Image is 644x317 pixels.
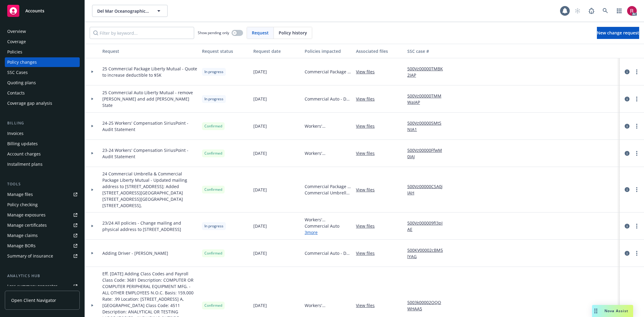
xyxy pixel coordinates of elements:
[5,2,80,19] a: Accounts
[305,302,351,309] span: Workers' Compensation
[102,66,197,78] span: 25 Commercial Package Liberty Mutual - Quote to increase deductible to $5K
[597,27,639,39] a: New change request
[198,30,229,35] span: Show pending only
[102,250,168,256] span: Adding Driver - [PERSON_NAME]
[613,5,625,17] a: Switch app
[85,58,100,85] div: Toggle Row Expanded
[253,223,267,229] span: [DATE]
[356,187,380,193] a: View files
[623,186,631,193] a: circleInformation
[253,187,267,193] span: [DATE]
[204,251,222,256] span: Confirmed
[305,96,351,102] span: Commercial Auto - Del Mar Oceanographic, LLC 25-26
[356,123,380,129] a: View files
[204,151,222,156] span: Confirmed
[7,210,46,220] div: Manage exposures
[5,88,80,98] a: Contacts
[356,250,380,256] a: View files
[7,281,57,291] div: Loss summary generator
[597,30,639,36] span: New change request
[253,250,267,256] span: [DATE]
[5,159,80,169] a: Installment plans
[623,123,631,130] a: circleInformation
[7,129,24,138] div: Invoices
[5,231,80,240] a: Manage claims
[204,223,223,229] span: In progress
[5,149,80,159] a: Account charges
[5,281,80,291] a: Loss summary generator
[5,27,80,36] a: Overview
[302,44,354,58] button: Policies impacted
[7,98,52,108] div: Coverage gap analysis
[407,299,448,312] a: 5003k00002OQOWHAA5
[7,149,41,159] div: Account charges
[633,95,640,103] a: more
[85,140,100,167] div: Toggle Row Expanded
[7,68,28,77] div: SSC Cases
[305,190,351,196] span: Commercial Umbrella - Del Mar Oceanographic, LLC
[356,69,380,75] a: View files
[7,159,43,169] div: Installment plans
[633,186,640,193] a: more
[405,44,450,58] button: SSC case #
[7,88,25,98] div: Contacts
[305,250,351,256] span: Commercial Auto - Del Mar Oceanographic, LLC
[407,247,448,260] a: 500KV00002cBM5lYAG
[305,150,351,156] span: Workers' Compensation
[85,213,100,240] div: Toggle Row Expanded
[92,5,168,17] button: Del Mar Oceanographic, LLC
[7,231,38,240] div: Manage claims
[305,123,351,129] span: Workers' Compensation
[253,150,267,156] span: [DATE]
[623,68,631,75] a: circleInformation
[5,181,80,187] div: Tools
[599,5,611,17] a: Search
[5,210,80,220] a: Manage exposures
[633,223,640,230] a: more
[253,69,267,75] span: [DATE]
[253,48,300,54] div: Request date
[633,250,640,257] a: more
[100,44,200,58] button: Request
[102,120,197,133] span: 24-25 Workers' Compensation SiriusPoint - Audit Statement
[5,251,80,261] a: Summary of insurance
[407,183,448,196] a: 500Vz00000CSA0jIAH
[85,85,100,113] div: Toggle Row Expanded
[253,96,267,102] span: [DATE]
[7,37,26,46] div: Coverage
[5,190,80,199] a: Manage files
[633,68,640,75] a: more
[7,200,38,210] div: Policy checking
[623,250,631,257] a: circleInformation
[305,229,351,235] a: 3 more
[407,48,448,54] div: SSC case #
[85,113,100,140] div: Toggle Row Expanded
[204,303,222,308] span: Confirmed
[102,48,197,54] div: Request
[356,302,380,309] a: View files
[356,150,380,156] a: View files
[7,139,38,149] div: Billing updates
[5,37,80,46] a: Coverage
[407,120,448,133] a: 500Vz00000SMtSNIA1
[102,171,197,209] span: 24 Commercial Umbrella & Commercial Package Liberty Mutual - Updated mailing address to [STREET_A...
[85,240,100,267] div: Toggle Row Expanded
[305,216,351,223] span: Workers' Compensation
[7,251,53,261] div: Summary of insurance
[305,223,351,229] span: Commercial Auto
[7,78,36,88] div: Quoting plans
[7,47,22,57] div: Policies
[102,220,197,232] span: 23/24 All policies - Change mailing and physical address to [STREET_ADDRESS]
[5,98,80,108] a: Coverage gap analysis
[102,147,197,160] span: 23-24 Workers' Compensation SiriusPoint - Audit Statement
[623,95,631,103] a: circleInformation
[633,150,640,157] a: more
[356,223,380,229] a: View files
[204,187,222,192] span: Confirmed
[585,5,598,17] a: Report a Bug
[90,27,194,39] input: Filter by keyword...
[25,8,44,13] span: Accounts
[354,44,405,58] button: Associated files
[592,305,633,317] button: Nova Assist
